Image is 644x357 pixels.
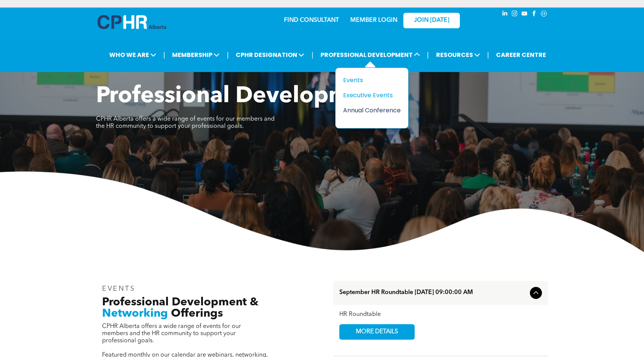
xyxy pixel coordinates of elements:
span: JOIN [DATE] [414,17,449,24]
li: | [227,47,229,63]
a: CAREER CENTRE [494,48,548,62]
span: MEMBERSHIP [170,48,222,62]
li: | [427,47,429,63]
a: linkedin [501,9,509,20]
div: HR Roundtable [339,311,542,318]
span: Networking [102,308,168,319]
img: A blue and white logo for cp alberta [98,15,166,29]
li: | [163,47,165,63]
span: Offerings [171,308,223,319]
span: Professional Development [96,85,385,108]
span: RESOURCES [434,48,482,62]
span: Professional Development & [102,297,258,308]
a: FIND CONSULTANT [284,17,339,23]
div: Events [343,75,395,85]
span: CPHR DESIGNATION [233,48,307,62]
span: CPHR Alberta offers a wide range of events for our members and the HR community to support your p... [102,323,241,344]
a: Events [343,75,401,85]
a: JOIN [DATE] [403,13,460,28]
a: Annual Conference [343,106,401,115]
a: instagram [510,9,519,20]
a: Executive Events [343,90,401,100]
a: MORE DETAILS [339,324,415,340]
li: | [487,47,489,63]
span: MORE DETAILS [347,325,407,339]
a: Social network [540,9,548,20]
div: Annual Conference [343,106,395,115]
a: youtube [520,9,528,20]
span: CPHR Alberta offers a wide range of events for our members and the HR community to support your p... [96,116,275,129]
span: WHO WE ARE [107,48,159,62]
a: facebook [530,9,538,20]
span: September HR Roundtable [DATE] 09:00:00 AM [339,289,527,296]
div: Executive Events [343,90,395,100]
a: MEMBER LOGIN [350,17,397,23]
li: | [311,47,313,63]
span: PROFESSIONAL DEVELOPMENT [318,48,422,62]
span: EVENTS [102,285,136,292]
